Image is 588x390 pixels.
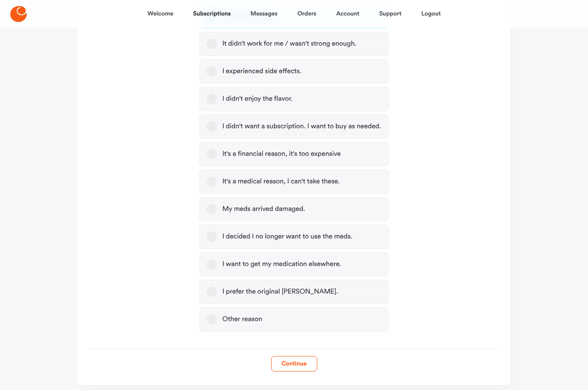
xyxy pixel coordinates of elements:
a: Welcome [147,3,173,24]
a: Logout [421,3,441,24]
div: I experienced side effects. [222,67,301,76]
div: It's a financial reason, it's too expensive [222,150,340,158]
div: My meds arrived damaged. [222,205,305,214]
a: Support [379,3,402,24]
div: It's a medical reason, I can't take these. [222,177,340,186]
button: Continue [271,356,317,371]
a: Messages [251,3,278,24]
div: I didn't want a subscription. I want to buy as needed. [222,122,381,131]
a: Subscriptions [193,3,231,24]
div: I want to get my medication elsewhere. [222,260,341,269]
button: I prefer the original [PERSON_NAME]. [207,287,217,297]
div: I prefer the original [PERSON_NAME]. [222,288,338,296]
div: I didn't enjoy the flavor. [222,95,292,103]
a: Account [336,3,359,24]
div: Other reason [222,315,262,324]
button: It's a medical reason, I can't take these. [207,176,217,187]
button: I want to get my medication elsewhere. [207,259,217,269]
button: It's a financial reason, it's too expensive [207,149,217,159]
button: My meds arrived damaged. [207,204,217,214]
div: It didn't work for me / wasn't strong enough. [222,40,356,48]
button: It didn't work for me / wasn't strong enough. [207,39,217,49]
button: I didn't want a subscription. I want to buy as needed. [207,121,217,132]
div: I decided I no longer want to use the meds. [222,232,352,241]
button: Other reason [207,314,217,325]
button: I experienced side effects. [207,66,217,77]
button: I decided I no longer want to use the meds. [207,232,217,242]
button: I didn't enjoy the flavor. [207,94,217,104]
a: Orders [297,3,316,24]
